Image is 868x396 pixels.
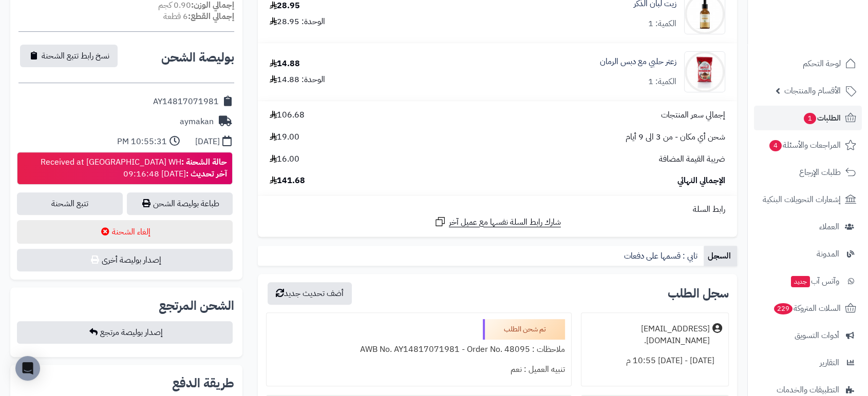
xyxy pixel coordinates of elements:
[754,242,862,266] a: المدونة
[41,156,227,180] div: Received at [GEOGRAPHIC_DATA] WH [DATE] 09:16:48
[117,136,167,148] div: 10:55:31 PM
[270,109,305,121] span: 106.68
[262,204,733,215] div: رابط السلة
[270,131,299,143] span: 19.00
[768,138,841,152] span: المراجعات والأسئلة
[754,296,862,321] a: السلات المتروكة229
[754,269,862,293] a: وآتس آبجديد
[273,340,565,360] div: ملاحظات : AWB No. AY14817071981 - Order No. 48095
[774,303,792,314] span: 229
[195,136,220,148] div: [DATE]
[42,50,109,62] span: نسخ رابط تتبع الشحنة
[754,106,862,130] a: الطلبات1
[790,274,839,288] span: وآتس آب
[754,51,862,76] a: لوحة التحكم
[784,84,841,98] span: الأقسام والمنتجات
[819,220,839,234] span: العملاء
[685,51,725,92] img: 1735831183-Zattar,%20Al%20Naser%20Pomegranate%20Molasses-90x90.jpg
[15,356,40,381] div: Open Intercom Messenger
[17,192,123,215] a: تتبع الشحنة
[186,168,227,180] strong: آخر تحديث :
[754,350,862,375] a: التقارير
[769,140,782,151] span: 4
[20,45,118,67] button: نسخ رابط تتبع الشحنة
[659,153,725,165] span: ضريبة القيمة المضافة
[449,216,561,228] span: شارك رابط السلة نفسها مع عميل آخر
[180,116,214,128] div: aymakan
[626,131,725,143] span: شحن أي مكان - من 3 الى 9 أيام
[127,192,233,215] a: طباعة بوليصة الشحن
[270,175,305,187] span: 141.68
[799,165,841,180] span: طلبات الإرجاع
[588,351,722,371] div: [DATE] - [DATE] 10:55 م
[188,10,234,23] strong: إجمالي القطع:
[754,160,862,185] a: طلبات الإرجاع
[791,276,810,287] span: جديد
[172,377,234,389] h2: طريقة الدفع
[648,76,676,88] div: الكمية: 1
[754,187,862,212] a: إشعارات التحويلات البنكية
[754,133,862,157] a: المراجعات والأسئلة4
[704,246,737,266] a: السجل
[661,109,725,121] span: إجمالي سعر المنتجات
[588,323,710,347] div: [EMAIL_ADDRESS][DOMAIN_NAME].
[620,246,704,266] a: تابي : قسمها على دفعات
[803,56,841,71] span: لوحة التحكم
[17,249,233,271] button: إصدار بوليصة أخرى
[804,113,816,124] span: 1
[270,58,300,70] div: 14.88
[17,220,233,244] button: إلغاء الشحنة
[270,16,325,28] div: الوحدة: 28.95
[773,301,841,315] span: السلات المتروكة
[17,321,233,344] button: إصدار بوليصة مرتجع
[434,215,561,228] a: شارك رابط السلة نفسها مع عميل آخر
[159,300,234,312] h2: الشحن المرتجع
[795,328,839,343] span: أدوات التسويق
[754,214,862,239] a: العملاء
[163,10,234,23] small: 6 قطعة
[270,74,325,86] div: الوحدة: 14.88
[668,287,729,300] h3: سجل الطلب
[268,282,352,305] button: أضف تحديث جديد
[600,56,676,68] a: زعتر حلبي مع دبس الرمان
[754,323,862,348] a: أدوات التسويق
[677,175,725,187] span: الإجمالي النهائي
[181,156,227,168] strong: حالة الشحنة :
[153,96,219,108] div: AY14817071981
[161,51,234,64] h2: بوليصة الشحن
[798,29,858,50] img: logo-2.png
[270,153,299,165] span: 16.00
[483,319,565,340] div: تم شحن الطلب
[803,111,841,125] span: الطلبات
[273,360,565,380] div: تنبيه العميل : نعم
[820,355,839,370] span: التقارير
[817,247,839,261] span: المدونة
[763,192,841,207] span: إشعارات التحويلات البنكية
[648,18,676,30] div: الكمية: 1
